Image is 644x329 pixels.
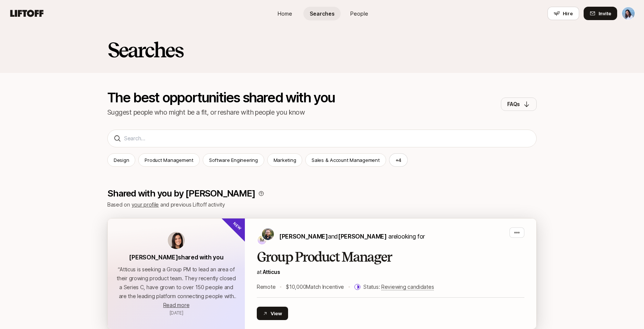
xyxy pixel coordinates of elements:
[622,7,635,20] button: Dan Tase
[117,265,236,301] p: “ Atticus is seeking a Group PM to lead an area of their growing product team. They recently clos...
[507,100,520,109] p: FAQs
[501,98,537,111] button: FAQs
[563,10,573,17] span: Hire
[263,269,280,275] a: Atticus
[260,236,264,245] p: M
[132,201,159,208] a: your profile
[257,282,275,291] p: Remote
[341,7,378,20] a: People
[274,156,296,164] p: Marketing
[107,200,537,209] p: Based on and previous Liftoff activity
[279,231,425,241] p: are looking for
[145,156,193,164] p: Product Management
[107,188,255,199] p: Shared with you by [PERSON_NAME]
[163,301,189,310] button: Read more
[114,156,129,164] p: Design
[266,7,303,20] a: Home
[262,228,274,240] img: Ben Abrahams
[584,7,617,20] button: Invite
[278,10,292,17] span: Home
[338,233,387,240] span: [PERSON_NAME]
[257,268,524,277] p: at
[124,134,530,143] input: Search...
[168,232,185,249] img: avatar-url
[599,10,611,17] span: Invite
[170,310,183,316] span: August 12, 2025 4:42pm
[363,282,434,291] p: Status:
[350,10,368,17] span: People
[257,250,524,265] h2: Group Product Manager
[286,282,344,291] p: $10,000 Match Incentive
[129,253,223,261] span: [PERSON_NAME] shared with you
[163,302,189,308] span: Read more
[257,307,288,320] button: View
[547,7,579,20] button: Hire
[107,39,183,61] h2: Searches
[312,156,379,164] p: Sales & Account Management
[279,233,328,240] span: [PERSON_NAME]
[622,7,635,20] img: Dan Tase
[303,7,341,20] a: Searches
[107,91,335,104] p: The best opportunities shared with you
[389,153,408,167] button: +4
[107,107,335,118] p: Suggest people who might be a fit, or reshare with people you know
[310,10,335,17] span: Searches
[328,233,387,240] span: and
[209,156,258,164] p: Software Engineering
[381,284,434,290] span: Reviewing candidates
[221,206,258,243] div: New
